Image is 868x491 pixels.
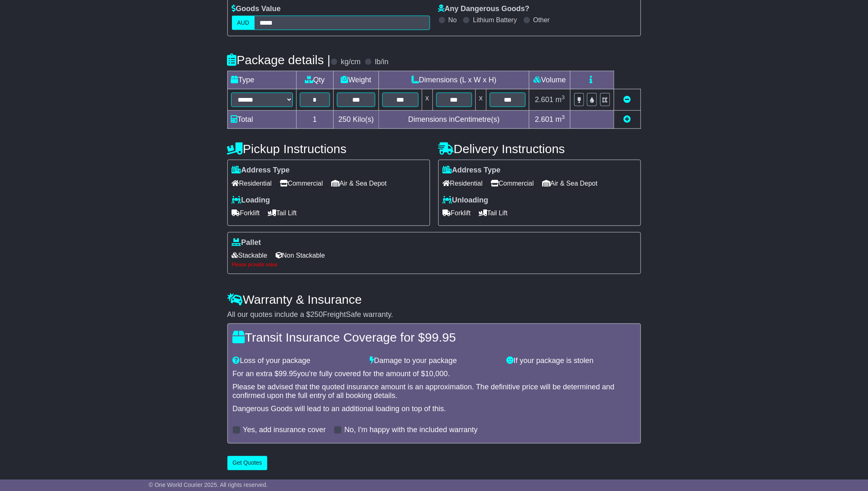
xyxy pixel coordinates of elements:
span: Residential [443,177,483,190]
span: Tail Lift [479,207,508,219]
td: Weight [334,71,379,89]
label: Goods Value [232,5,281,14]
label: AUD [232,16,255,30]
span: 99.95 [279,370,297,378]
label: Other [533,16,550,24]
span: Commercial [280,177,323,190]
td: Kilo(s) [334,111,379,129]
div: Loss of your package [229,356,366,365]
td: Qty [296,71,334,89]
td: Type [227,71,296,89]
td: x [475,89,486,111]
span: 2.601 [535,95,554,104]
label: No [449,16,457,24]
span: 250 [311,310,323,319]
label: lb/in [375,58,388,67]
div: Please provide value [232,262,636,268]
h4: Package details | [227,53,331,67]
span: Commercial [491,177,534,190]
sup: 3 [562,94,565,100]
td: Total [227,111,296,129]
span: 99.95 [425,330,456,344]
span: Non Stackable [276,249,325,262]
label: Pallet [232,238,261,247]
div: Dangerous Goods will lead to an additional loading on top of this. [233,405,636,414]
label: Unloading [443,196,489,205]
span: m [556,115,565,123]
span: m [556,95,565,104]
label: No, I'm happy with the included warranty [344,426,478,435]
td: 1 [296,111,334,129]
span: Residential [232,177,272,190]
td: Dimensions (L x W x H) [379,71,529,89]
label: Any Dangerous Goods? [438,5,530,14]
div: Please be advised that the quoted insurance amount is an approximation. The definitive price will... [233,383,636,400]
h4: Warranty & Insurance [227,293,641,306]
label: Address Type [443,166,501,175]
td: Volume [529,71,571,89]
a: Add new item [624,115,631,123]
div: All our quotes include a $ FreightSafe warranty. [227,310,641,319]
label: Address Type [232,166,290,175]
span: Stackable [232,249,267,262]
div: Damage to your package [365,356,503,365]
span: Tail Lift [268,207,297,219]
span: Air & Sea Depot [331,177,387,190]
div: If your package is stolen [503,356,640,365]
h4: Transit Insurance Coverage for $ [233,330,636,344]
h4: Delivery Instructions [438,142,641,156]
span: Forklift [232,207,260,219]
button: Get Quotes [227,456,268,470]
span: Air & Sea Depot [542,177,598,190]
div: For an extra $ you're fully covered for the amount of $ . [233,370,636,379]
span: Forklift [443,207,471,219]
h4: Pickup Instructions [227,142,430,156]
label: Lithium Battery [473,16,517,24]
label: kg/cm [341,58,360,67]
span: 10,000 [425,370,448,378]
label: Loading [232,196,270,205]
span: © One World Courier 2025. All rights reserved. [149,482,268,488]
a: Remove this item [624,95,631,104]
sup: 3 [562,114,565,120]
label: Yes, add insurance cover [243,426,326,435]
span: 250 [339,115,351,123]
span: 2.601 [535,115,554,123]
td: Dimensions in Centimetre(s) [379,111,529,129]
td: x [422,89,433,111]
